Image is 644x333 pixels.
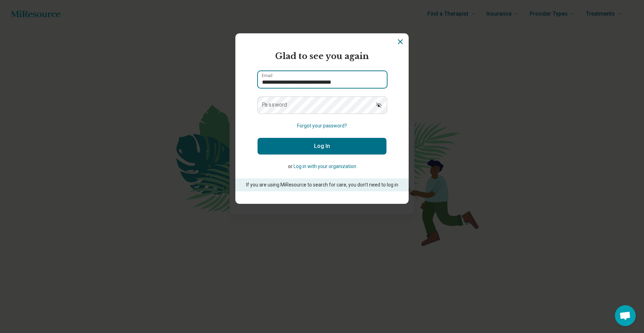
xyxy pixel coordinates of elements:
button: Show password [371,97,386,113]
button: Log in with your organization [294,163,356,170]
p: or [258,163,386,170]
button: Forgot your password? [297,122,347,130]
p: If you are using MiResource to search for care, you don’t need to log in [245,181,399,189]
label: Email [262,74,272,78]
label: Password [262,102,287,108]
h2: Glad to see you again [258,50,386,63]
section: Login Dialog [235,33,409,204]
button: Log In [258,138,386,155]
button: Dismiss [396,38,404,46]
